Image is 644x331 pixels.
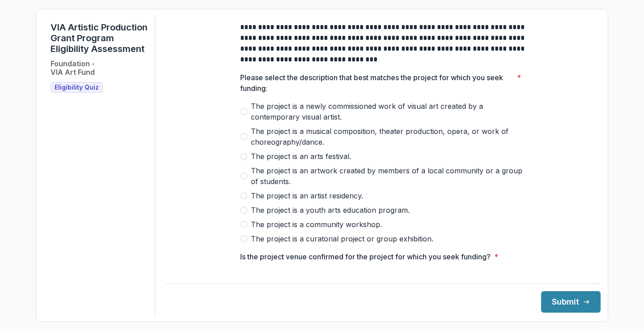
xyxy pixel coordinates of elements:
[240,72,513,94] p: Please select the description that best matches the project for which you seek funding:
[251,101,526,122] span: The project is a newly commissioned work of visual art created by a contemporary visual artist.
[251,165,526,187] span: The project is an artwork created by members of a local community or a group of students.
[251,205,410,215] span: The project is a youth arts education program.
[251,126,526,147] span: The project is a musical composition, theater production, opera, or work of choreography/dance.
[541,291,601,313] button: Submit
[251,190,363,201] span: The project is an artist residency.
[55,84,99,91] span: Eligibility Quiz
[251,233,433,244] span: The project is a curatorial project or group exhibition.
[251,219,382,230] span: The project is a community workshop.
[251,151,351,162] span: The project is an arts festival.
[51,60,95,77] h2: Foundation - VIA Art Fund
[51,22,148,54] h1: VIA Artistic Production Grant Program Eligibility Assessment
[240,251,491,262] p: Is the project venue confirmed for the project for which you seek funding?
